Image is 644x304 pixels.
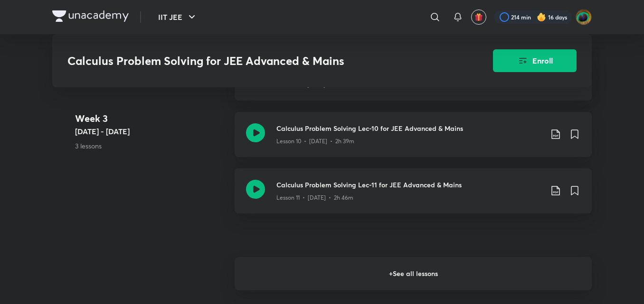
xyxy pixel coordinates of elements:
[537,12,546,22] img: streak
[493,49,577,72] button: Enroll
[276,123,542,133] h3: Calculus Problem Solving Lec-10 for JEE Advanced & Mains
[75,126,227,137] h5: [DATE] - [DATE]
[235,112,592,168] a: Calculus Problem Solving Lec-10 for JEE Advanced & MainsLesson 10 • [DATE] • 2h 39m
[471,9,486,25] button: avatar
[67,54,439,68] h3: Calculus Problem Solving for JEE Advanced & Mains
[276,180,542,190] h3: Calculus Problem Solving Lec-11 for JEE Advanced & Mains
[75,141,227,151] p: 3 lessons
[576,9,592,25] img: Shravan
[52,10,129,24] a: Company Logo
[235,168,592,225] a: Calculus Problem Solving Lec-11 for JEE Advanced & MainsLesson 11 • [DATE] • 2h 46m
[276,137,354,146] p: Lesson 10 • [DATE] • 2h 39m
[474,13,483,21] img: avatar
[52,10,129,22] img: Company Logo
[235,257,592,290] h6: + See all lessons
[75,111,227,126] h4: Week 3
[152,8,203,27] button: IIT JEE
[276,193,353,202] p: Lesson 11 • [DATE] • 2h 46m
